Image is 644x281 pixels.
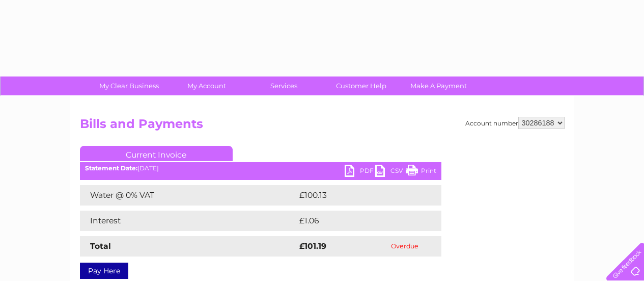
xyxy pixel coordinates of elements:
[80,185,297,206] td: Water @ 0% VAT
[406,165,436,180] a: Print
[80,211,297,231] td: Interest
[465,117,565,129] div: Account number
[319,76,403,95] a: Customer Help
[345,165,375,180] a: PDF
[297,211,417,231] td: £1.06
[90,241,111,251] strong: Total
[87,76,171,95] a: My Clear Business
[368,236,441,257] td: Overdue
[297,185,422,206] td: £100.13
[299,241,326,251] strong: £101.19
[397,76,481,95] a: Make A Payment
[164,76,248,95] a: My Account
[80,263,128,279] a: Pay Here
[80,165,441,172] div: [DATE]
[85,164,137,172] b: Statement Date:
[80,117,565,136] h2: Bills and Payments
[242,76,326,95] a: Services
[80,146,233,161] a: Current Invoice
[375,165,406,180] a: CSV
